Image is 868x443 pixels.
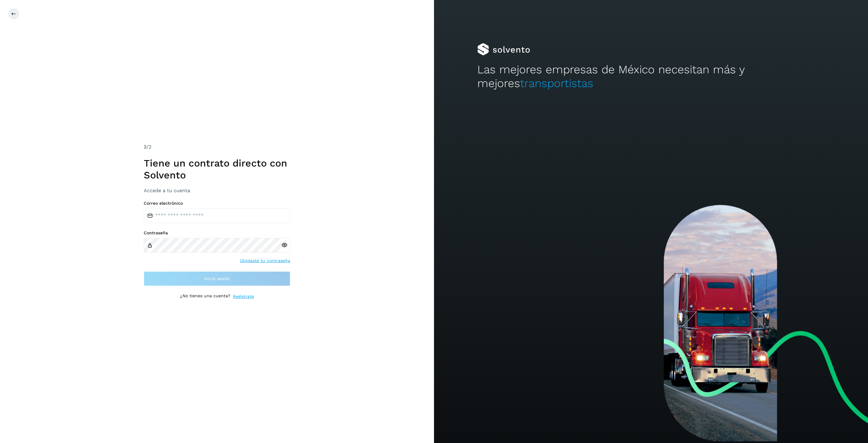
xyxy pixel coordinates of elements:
[144,188,290,193] h3: Accede a tu cuenta
[180,293,230,300] p: ¿No tienes una cuenta?
[144,157,290,181] h1: Tiene un contrato directo con Solvento
[144,201,290,206] label: Correo electrónico
[144,143,290,151] div: /2
[204,276,230,281] span: Inicia sesión
[144,144,146,150] span: 2
[144,271,290,286] button: Inicia sesión
[520,77,593,90] span: transportistas
[233,293,254,300] a: Regístrate
[144,230,290,236] label: Contraseña
[240,258,290,264] a: Olvidaste tu contraseña
[477,63,825,90] h2: Las mejores empresas de México necesitan más y mejores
